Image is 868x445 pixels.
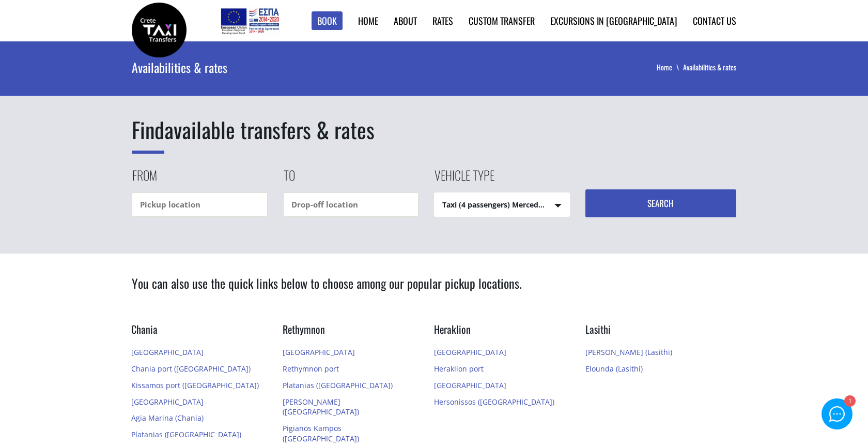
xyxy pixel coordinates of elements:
a: Home [657,62,683,72]
a: Home [358,14,378,27]
img: Crete Taxi Transfers | Rates & availability for transfers in Crete | Crete Taxi Transfers [132,3,187,57]
a: [GEOGRAPHIC_DATA] [434,347,506,357]
a: Pigianos Kampos ([GEOGRAPHIC_DATA]) [283,423,359,443]
a: Agia Marina (Chania) [131,413,204,423]
li: Availabilities & rates [683,62,736,72]
h3: Rethymnon [283,322,419,344]
a: [GEOGRAPHIC_DATA] [131,347,204,357]
a: Platanias ([GEOGRAPHIC_DATA]) [131,429,241,439]
a: Rates [432,14,453,27]
a: [PERSON_NAME] (Lasithi) [585,347,672,357]
label: To [283,166,295,192]
h2: You can also use the quick links below to choose among our popular pickup locations. [132,274,736,306]
a: [GEOGRAPHIC_DATA] [131,397,204,407]
a: Book [312,11,343,31]
a: Chania port ([GEOGRAPHIC_DATA]) [131,364,251,374]
button: Search [585,189,737,217]
a: Heraklion port [434,364,484,374]
input: Pickup location [132,192,268,217]
div: Availabilities & rates [132,41,461,93]
img: e-bannersEUERDF180X90.jpg [219,5,281,36]
span: Find [132,113,164,154]
a: Excursions in [GEOGRAPHIC_DATA] [550,14,677,27]
label: From [132,166,157,192]
a: Hersonissos ([GEOGRAPHIC_DATA]) [434,397,554,407]
input: Drop-off location [283,192,419,217]
a: Crete Taxi Transfers | Rates & availability for transfers in Crete | Crete Taxi Transfers [132,23,187,34]
h3: Heraklion [434,322,570,344]
h1: available transfers & rates [132,114,736,145]
a: Platanias ([GEOGRAPHIC_DATA]) [283,380,393,390]
a: Kissamos port ([GEOGRAPHIC_DATA]) [131,380,259,390]
a: Elounda (Lasithi) [585,364,643,374]
a: [PERSON_NAME] ([GEOGRAPHIC_DATA]) [283,397,359,417]
label: Vehicle type [434,166,494,192]
a: Rethymnon port [283,364,339,374]
a: [GEOGRAPHIC_DATA] [283,347,355,357]
a: Contact us [693,14,736,27]
a: Custom Transfer [469,14,535,27]
a: About [394,14,417,27]
h3: Lasithi [585,322,721,344]
a: [GEOGRAPHIC_DATA] [434,380,506,390]
h3: Chania [131,322,267,344]
div: 1 [844,396,855,407]
span: Taxi (4 passengers) Mercedes E Class [435,193,569,217]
